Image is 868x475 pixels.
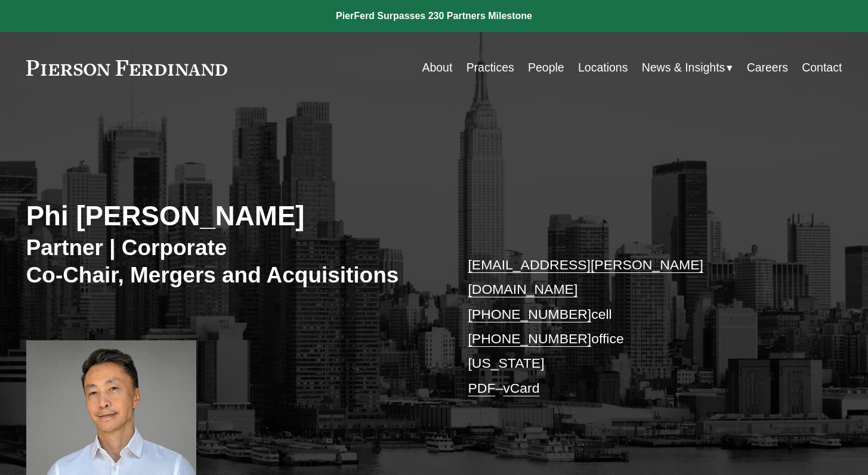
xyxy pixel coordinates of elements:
[26,200,434,232] h2: Phi [PERSON_NAME]
[422,56,452,79] a: About
[468,257,703,297] a: [EMAIL_ADDRESS][PERSON_NAME][DOMAIN_NAME]
[468,253,808,401] p: cell office [US_STATE] –
[802,56,842,79] a: Contact
[642,56,733,79] a: folder dropdown
[528,56,564,79] a: People
[642,57,725,78] span: News & Insights
[468,306,591,322] a: [PHONE_NUMBER]
[467,56,514,79] a: Practices
[468,380,495,396] a: PDF
[26,234,434,288] h3: Partner | Corporate Co-Chair, Mergers and Acquisitions
[503,380,539,396] a: vCard
[578,56,628,79] a: Locations
[747,56,788,79] a: Careers
[468,331,591,346] a: [PHONE_NUMBER]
